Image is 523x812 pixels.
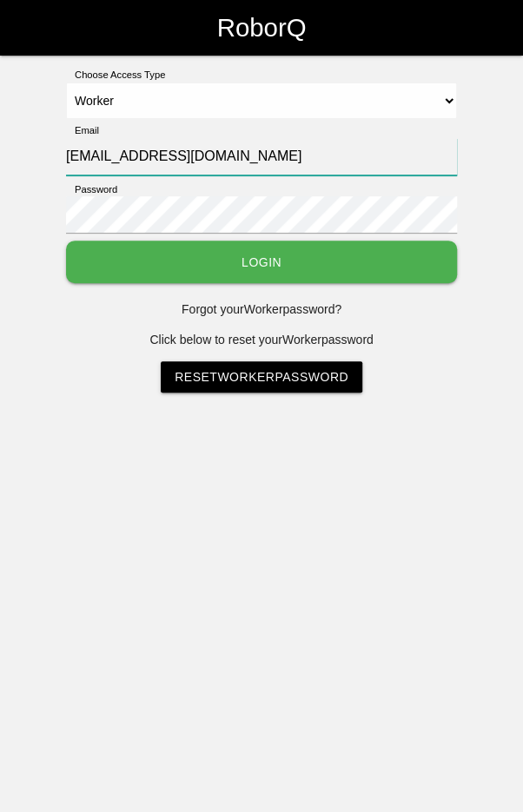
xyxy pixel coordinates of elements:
a: ResetWorkerPassword [161,361,362,393]
p: Forgot your Worker password? [66,300,457,319]
label: Email [66,123,99,138]
label: Password [66,182,117,197]
button: Login [66,241,457,283]
p: Click below to reset your Worker password [66,331,457,349]
label: Choose Access Type [66,68,165,83]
